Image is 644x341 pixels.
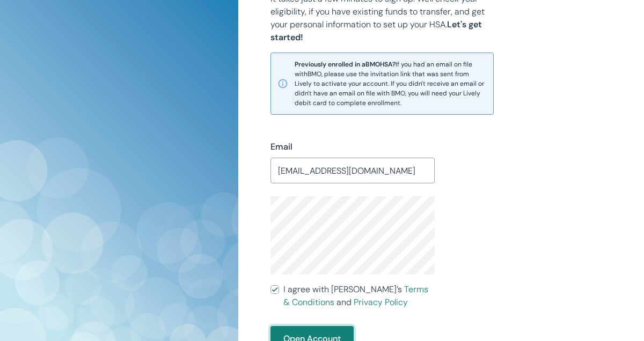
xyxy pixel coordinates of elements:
strong: Previously enrolled in a BMO HSA? [295,60,396,69]
span: If you had an email on file with BMO , please use the invitation link that was sent from Lively t... [295,60,487,108]
a: Privacy Policy [354,296,408,308]
label: Email [270,140,292,153]
span: I agree with [PERSON_NAME]’s and [283,283,435,309]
